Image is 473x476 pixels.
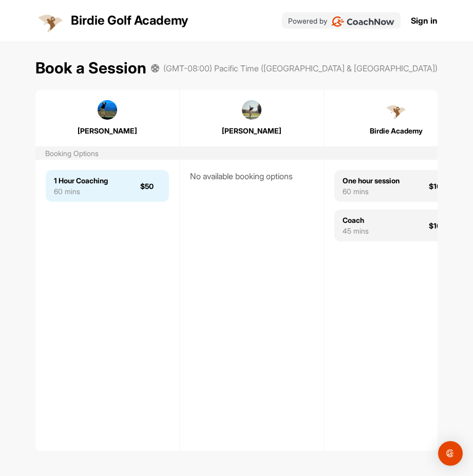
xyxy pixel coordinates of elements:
div: Booking Options [45,148,99,159]
img: square_a19cdd7ad3317f5efecfacd28fff5e45.jpg [386,100,406,120]
p: Powered by [288,15,327,26]
div: No available booking options [190,170,313,182]
img: logo [38,8,63,33]
div: 60 mins [343,186,400,197]
img: square_c2c968d1ba4d61bfa9fef65f62c7a1bd.jpg [98,100,117,120]
div: $100 [429,181,449,192]
div: $100 [429,220,449,231]
img: square_4f31d107c5781089c2a34ed68af81de2.jpg [242,100,261,120]
h1: Book a Session [35,56,146,80]
div: [PERSON_NAME] [46,125,168,136]
div: Birdie Academy [335,125,457,136]
div: Coach [343,215,369,225]
div: One hour session [343,175,400,186]
div: $50 [140,181,161,192]
img: CoachNow [331,16,394,27]
div: Open Intercom Messenger [438,441,463,466]
div: 60 mins [54,186,108,197]
div: 1 Hour Coaching [54,175,108,186]
p: Birdie Golf Academy [71,11,188,30]
a: Sign in [411,14,438,27]
span: (GMT-08:00) Pacific Time ([GEOGRAPHIC_DATA] & [GEOGRAPHIC_DATA]) [163,62,438,74]
div: 45 mins [343,225,369,236]
div: [PERSON_NAME] [191,125,313,136]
